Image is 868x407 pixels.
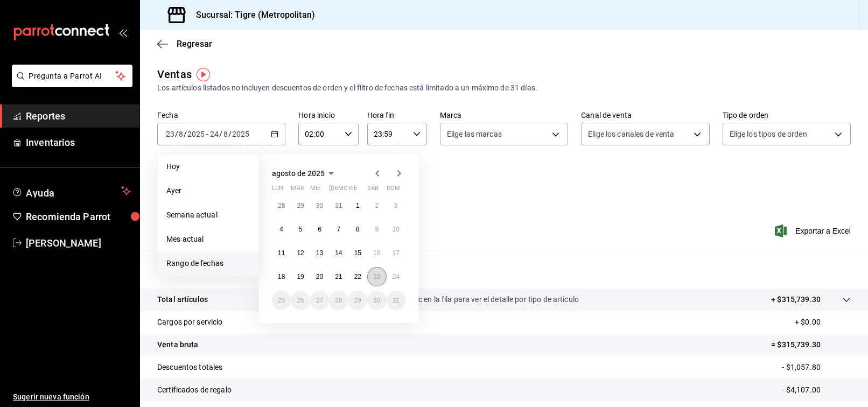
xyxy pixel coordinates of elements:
[367,220,386,239] button: 9 de agosto de 2025
[310,196,329,215] button: 30 de julio de 2025
[278,249,285,257] abbr: 11 de agosto de 2025
[329,196,348,215] button: 31 de julio de 2025
[393,273,400,280] abbr: 24 de agosto de 2025
[228,130,232,138] span: /
[219,130,222,138] span: /
[387,291,405,310] button: 31 de agosto de 2025
[29,71,116,82] span: Pregunta a Parrot AI
[157,66,192,82] div: Ventas
[166,209,250,221] span: Semana actual
[373,297,380,304] abbr: 30 de agosto de 2025
[367,112,427,120] label: Hora fin
[298,112,358,120] label: Hora inicio
[206,130,208,138] span: -
[272,267,291,286] button: 18 de agosto de 2025
[375,202,379,209] abbr: 2 de agosto de 2025
[440,112,568,120] label: Marca
[166,161,250,172] span: Hoy
[316,273,323,280] abbr: 20 de agosto de 2025
[187,130,205,138] input: ----
[329,267,348,286] button: 21 de agosto de 2025
[354,273,361,280] abbr: 22 de agosto de 2025
[166,258,250,269] span: Rango de fechas
[335,297,342,304] abbr: 28 de agosto de 2025
[299,226,303,233] abbr: 5 de agosto de 2025
[26,135,131,150] span: Inventarios
[316,249,323,257] abbr: 13 de agosto de 2025
[272,169,325,178] span: agosto de 2025
[26,109,131,123] span: Reportes
[157,39,212,49] button: Regresar
[184,130,187,138] span: /
[348,220,367,239] button: 8 de agosto de 2025
[197,68,210,81] img: Tooltip marker
[354,297,361,304] abbr: 29 de agosto de 2025
[272,291,291,310] button: 25 de agosto de 2025
[356,226,360,233] abbr: 8 de agosto de 2025
[310,220,329,239] button: 6 de agosto de 2025
[329,291,348,310] button: 28 de agosto de 2025
[297,297,304,304] abbr: 26 de agosto de 2025
[771,339,851,350] p: = $315,739.30
[310,267,329,286] button: 20 de agosto de 2025
[291,267,310,286] button: 19 de agosto de 2025
[291,185,304,196] abbr: martes
[771,294,821,305] p: + $315,739.30
[272,220,291,239] button: 4 de agosto de 2025
[387,185,400,196] abbr: domingo
[272,243,291,263] button: 11 de agosto de 2025
[157,317,223,328] p: Cargos por servicio
[394,202,398,209] abbr: 3 de agosto de 2025
[348,267,367,286] button: 22 de agosto de 2025
[387,220,405,239] button: 10 de agosto de 2025
[175,130,178,138] span: /
[447,129,502,139] span: Elige las marcas
[329,220,348,239] button: 7 de agosto de 2025
[367,185,379,196] abbr: sábado
[310,243,329,263] button: 13 de agosto de 2025
[348,243,367,263] button: 15 de agosto de 2025
[373,249,380,257] abbr: 16 de agosto de 2025
[367,291,386,310] button: 30 de agosto de 2025
[187,9,315,22] h3: Sucursal: Tigre (Metropolitan)
[316,202,323,209] abbr: 30 de julio de 2025
[157,263,851,276] p: Resumen
[291,243,310,263] button: 12 de agosto de 2025
[272,185,283,196] abbr: lunes
[297,273,304,280] abbr: 19 de agosto de 2025
[178,130,184,138] input: --
[157,294,208,305] p: Total artículos
[335,249,342,257] abbr: 14 de agosto de 2025
[12,65,132,87] button: Pregunta a Parrot AI
[310,185,320,196] abbr: miércoles
[335,273,342,280] abbr: 21 de agosto de 2025
[157,82,851,94] div: Los artículos listados no incluyen descuentos de orden y el filtro de fechas está limitado a un m...
[400,294,579,305] p: Da clic en la fila para ver el detalle por tipo de artículo
[278,202,285,209] abbr: 28 de julio de 2025
[354,249,361,257] abbr: 15 de agosto de 2025
[316,297,323,304] abbr: 27 de agosto de 2025
[13,391,131,403] span: Sugerir nueva función
[177,39,212,49] span: Regresar
[157,112,285,120] label: Fecha
[367,196,386,215] button: 2 de agosto de 2025
[581,112,709,120] label: Canal de venta
[337,226,341,233] abbr: 7 de agosto de 2025
[297,249,304,257] abbr: 12 de agosto de 2025
[723,112,851,120] label: Tipo de orden
[348,196,367,215] button: 1 de agosto de 2025
[291,196,310,215] button: 29 de julio de 2025
[26,209,131,224] span: Recomienda Parrot
[272,167,338,180] button: agosto de 2025
[157,339,198,350] p: Venta bruta
[291,291,310,310] button: 26 de agosto de 2025
[777,224,851,237] button: Exportar a Excel
[166,185,250,197] span: Ayer
[279,226,283,233] abbr: 4 de agosto de 2025
[356,202,360,209] abbr: 1 de agosto de 2025
[297,202,304,209] abbr: 29 de julio de 2025
[223,130,228,138] input: --
[348,291,367,310] button: 29 de agosto de 2025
